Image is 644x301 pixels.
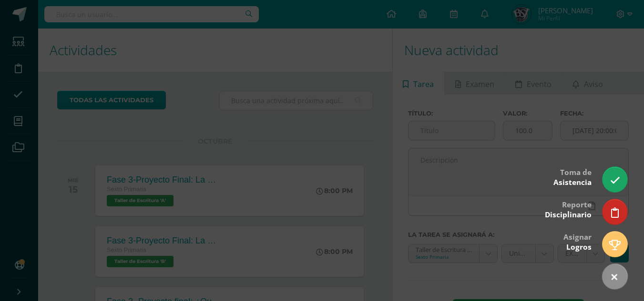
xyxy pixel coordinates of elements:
[545,194,592,224] div: Reporte
[553,177,592,187] span: Asistencia
[545,210,592,220] span: Disciplinario
[563,226,592,257] div: Asignar
[553,161,592,192] div: Toma de
[566,242,592,252] span: Logros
